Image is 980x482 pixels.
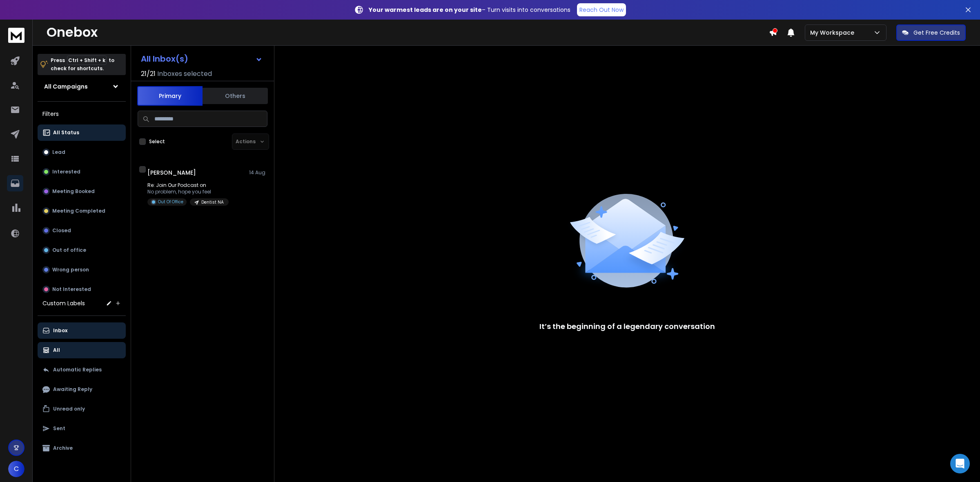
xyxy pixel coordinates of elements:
h3: Custom Labels [42,299,85,307]
p: It’s the beginning of a legendary conversation [539,321,715,332]
p: Not Interested [52,286,91,293]
p: Sent [53,425,65,432]
label: Select [149,138,165,145]
p: Wrong person [52,267,89,273]
p: Get Free Credits [913,29,960,37]
button: All [38,342,126,358]
p: Automatic Replies [53,366,102,373]
button: Archive [38,440,126,456]
button: All Inbox(s) [134,51,269,67]
p: Meeting Booked [52,188,95,195]
button: Primary [137,86,203,106]
button: All Campaigns [38,78,126,95]
h1: Onebox [47,25,769,40]
button: Others [203,87,268,105]
button: Meeting Booked [38,183,126,200]
p: No problem, hope you feel [147,189,229,195]
button: Automatic Replies [38,362,126,378]
a: Reach Out Now [577,3,626,16]
p: Re: Join Our Podcast on [147,182,229,189]
p: Press to check for shortcuts. [51,56,114,73]
h1: All Campaigns [44,82,88,91]
button: Meeting Completed [38,203,126,219]
p: Out of office [52,247,86,253]
button: Out of office [38,242,126,258]
p: Archive [53,445,73,451]
strong: Your warmest leads are on your site [369,6,482,14]
p: 14 Aug [249,169,267,176]
button: Interested [38,164,126,180]
p: Inbox [53,327,67,334]
button: All Status [38,124,126,141]
h3: Filters [38,108,126,120]
button: C [8,461,24,477]
p: Reach Out Now [579,6,624,14]
img: logo [8,28,24,43]
button: Wrong person [38,262,126,278]
button: Not Interested [38,281,126,298]
p: Dentist NA [201,200,224,205]
p: Out Of Office [158,200,183,204]
p: All [53,347,60,353]
button: Inbox [38,322,126,339]
button: Lead [38,144,126,160]
p: Awaiting Reply [53,386,92,393]
p: My Workspace [810,29,857,37]
p: Meeting Completed [52,208,105,214]
p: Interested [52,169,80,175]
button: Closed [38,222,126,239]
button: Get Free Credits [896,24,966,41]
span: 21 / 21 [141,70,156,78]
p: Unread only [53,406,85,412]
p: – Turn visits into conversations [369,6,570,14]
span: Ctrl + Shift + k [67,56,107,65]
p: Closed [52,227,71,234]
p: All Status [53,129,79,136]
div: Open Intercom Messenger [950,454,970,473]
button: Unread only [38,401,126,417]
p: Lead [52,149,65,155]
h1: [PERSON_NAME] [147,169,196,177]
button: Sent [38,420,126,437]
h3: Inboxes selected [157,70,212,78]
button: Awaiting Reply [38,381,126,398]
h1: All Inbox(s) [141,55,188,63]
